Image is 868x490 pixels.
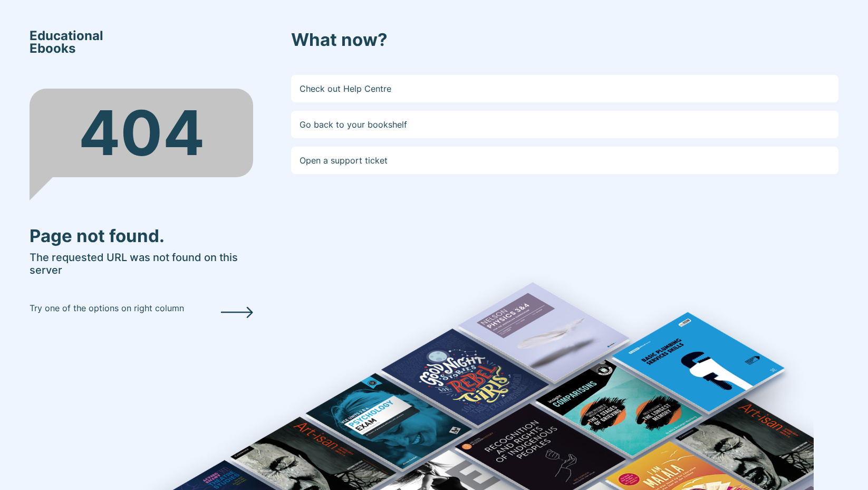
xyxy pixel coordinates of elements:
a: Open a support ticket [291,147,838,174]
p: Try one of the options on right column [30,302,184,314]
a: Check out Help Centre [291,75,838,102]
h3: What now? [291,30,838,51]
a: Go back to your bookshelf [291,111,838,138]
div: 404 [30,89,253,177]
h5: The requested URL was not found on this server [30,251,253,276]
span: Educational Ebooks [30,30,103,55]
h3: Page not found. [30,226,253,247]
